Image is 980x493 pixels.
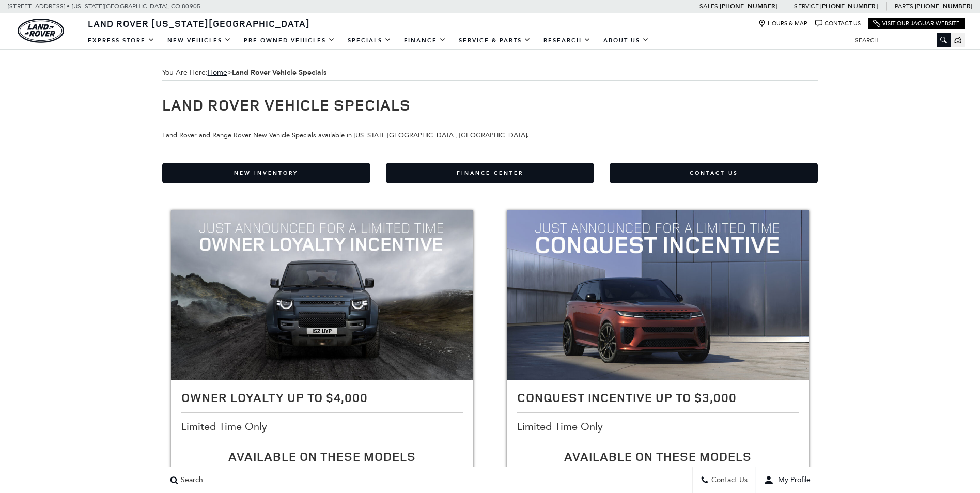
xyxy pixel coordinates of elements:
a: Specials [341,32,398,50]
a: Contact Us [815,20,861,27]
a: Finance [398,32,453,50]
a: Land Rover [US_STATE][GEOGRAPHIC_DATA] [82,17,316,29]
a: New Inventory [162,163,370,183]
sup: 1 [373,466,376,474]
span: My Profile [774,476,811,485]
span: Service [794,3,818,10]
a: [PHONE_NUMBER] [720,2,777,10]
input: Search [847,34,951,47]
span: Land Rover [US_STATE][GEOGRAPHIC_DATA] [88,17,310,29]
strong: Land Rover Vehicle Specials [232,68,326,78]
a: New Vehicles [161,32,238,50]
a: land-rover [18,19,64,43]
a: [PHONE_NUMBER] [820,2,878,10]
span: Parts [895,3,913,10]
button: user-profile-menu [756,467,818,493]
a: Hours & Map [758,20,807,27]
a: [PHONE_NUMBER] [915,2,972,10]
span: Available On These Models [564,448,752,465]
a: EXPRESS STORE [82,32,161,50]
a: Pre-Owned Vehicles [238,32,341,50]
h1: Land Rover Vehicle Specials [162,96,818,113]
span: Limited Time Only [181,421,270,432]
sup: 1 [697,466,701,474]
span: You Are Here: [162,65,818,81]
span: Sales [699,3,718,10]
span: Search [178,476,203,485]
img: Land Rover [18,19,64,43]
p: Land Rover and Range Rover New Vehicle Specials available in [US_STATE][GEOGRAPHIC_DATA], [GEOGRA... [162,118,818,141]
a: Service & Parts [453,32,537,50]
div: Breadcrumbs [162,65,818,81]
h2: Conquest Incentive Up To $3,000 [517,391,799,404]
span: Limited Time Only [517,421,605,432]
a: About Us [597,32,656,50]
span: Available On These Models [228,448,416,465]
a: Visit Our Jaguar Website [873,20,960,27]
a: Contact Us [610,163,818,183]
span: > [208,68,326,77]
a: Research [537,32,597,50]
span: Contact Us [709,476,748,485]
nav: Main Navigation [82,32,656,50]
a: Finance Center [386,163,594,183]
a: [STREET_ADDRESS] • [US_STATE][GEOGRAPHIC_DATA], CO 80905 [8,3,200,10]
a: Home [208,68,227,77]
img: Conquest Incentive Up To $3,000 [507,210,809,380]
img: Owner Loyalty Up To $4,000 [171,210,473,380]
h2: Owner Loyalty Up To $4,000 [181,391,463,404]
